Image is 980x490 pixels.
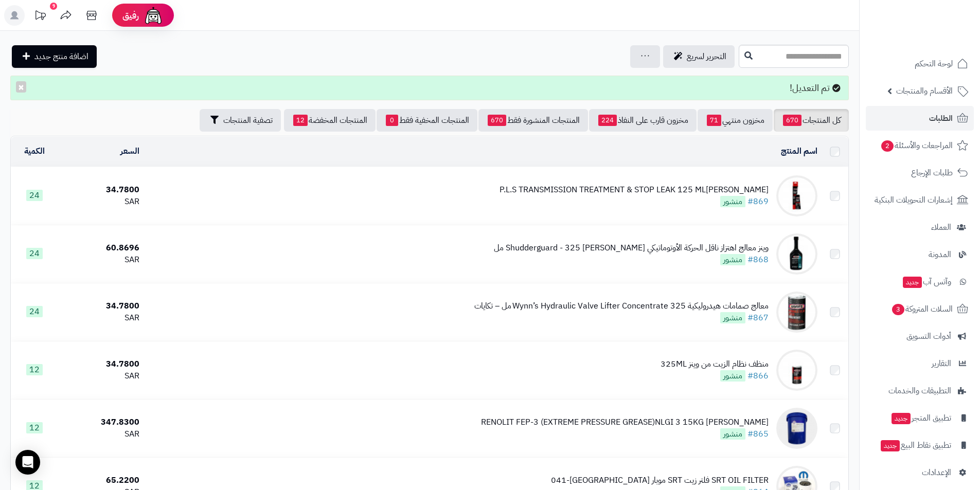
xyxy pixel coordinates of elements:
div: تم التعديل! [10,76,849,100]
div: 65.2200 [62,475,139,486]
span: الأقسام والمنتجات [896,84,953,98]
button: تصفية المنتجات [200,109,281,132]
span: 12 [26,422,43,433]
a: السلات المتروكة3 [866,297,974,321]
span: التقارير [932,356,951,371]
a: مخزون قارب على النفاذ224 [589,109,697,132]
img: منظف نظام الزيت من وينز 325ML [776,350,817,391]
a: المنتجات المخفية فقط0 [377,109,477,132]
a: المدونة [866,242,974,267]
span: 670 [783,115,801,126]
span: 24 [26,190,43,201]
div: 60.8696 [62,242,139,254]
img: logo-2.png [910,29,970,50]
img: ai-face.png [143,5,164,26]
span: منشور [720,370,745,382]
span: طلبات الإرجاع [911,166,953,180]
img: WYNNS H.P.L.S TRANSMISSION TREATMENT & STOP LEAK 125 ML [776,175,817,216]
span: تطبيق المتجر [890,411,951,425]
a: الإعدادات [866,460,974,485]
span: الطلبات [929,111,953,125]
button: × [16,81,26,93]
img: وينز معالج اهتزاز ناقل الحركة الأوتوماتيكي Wynn's Shudderguard - 325 مل [776,233,817,275]
span: 24 [26,248,43,259]
span: أدوات التسويق [906,329,951,343]
span: جديد [892,413,911,424]
a: #866 [747,370,769,382]
span: 0 [386,115,398,126]
span: 12 [293,115,308,126]
a: المنتجات المنشورة فقط670 [478,109,588,132]
a: وآتس آبجديد [866,269,974,294]
div: SAR [62,370,139,382]
span: المراجعات والأسئلة [880,138,953,153]
div: وينز معالج اهتزاز ناقل الحركة الأوتوماتيكي [PERSON_NAME] Shudderguard - 325 مل [494,242,769,254]
a: التطبيقات والخدمات [866,378,974,403]
a: العملاء [866,215,974,240]
a: إشعارات التحويلات البنكية [866,188,974,212]
span: التطبيقات والخدمات [888,384,951,398]
span: المدونة [929,247,951,262]
div: SAR [62,428,139,440]
span: تطبيق نقاط البيع [880,438,951,452]
img: معالج صمامات هيدروليكية Wynn’s Hydraulic Valve Lifter Concentrate 325 مل – تكايات [776,292,817,333]
span: رفيق [122,9,139,22]
span: منشور [720,254,745,265]
span: وآتس آب [902,275,951,289]
a: السعر [120,145,139,157]
span: إشعارات التحويلات البنكية [875,193,953,207]
span: 2 [881,140,894,152]
span: الإعدادات [922,465,951,480]
span: جديد [881,440,900,451]
div: 34.7800 [62,184,139,196]
span: 71 [707,115,721,126]
a: #865 [747,428,769,440]
span: التحرير لسريع [687,50,726,63]
div: [PERSON_NAME] RENOLIT FEP-3 (EXTREME PRESSURE GREASE)NLGI 3 15KG [481,416,769,428]
a: التحرير لسريع [663,45,735,68]
span: جديد [903,277,922,288]
a: المنتجات المخفضة12 [284,109,376,132]
a: #868 [747,253,769,266]
div: Open Intercom Messenger [15,450,40,475]
span: 24 [26,306,43,317]
div: SRT OIL FILTER فلتر زيت SRT موبار [GEOGRAPHIC_DATA]-041 [551,475,769,486]
a: المراجعات والأسئلة2 [866,133,974,158]
span: السلات المتروكة [891,302,953,316]
span: 12 [26,364,43,375]
a: تطبيق نقاط البيعجديد [866,433,974,458]
div: معالج صمامات هيدروليكية Wynn’s Hydraulic Valve Lifter Concentrate 325 مل – تكايات [474,300,769,312]
a: طلبات الإرجاع [866,160,974,185]
a: تطبيق المتجرجديد [866,406,974,430]
span: 670 [488,115,506,126]
div: 347.8300 [62,416,139,428]
a: تحديثات المنصة [27,5,53,28]
span: 3 [892,304,904,315]
a: اسم المنتج [781,145,817,157]
a: #867 [747,312,769,324]
div: 9 [50,3,57,10]
a: الطلبات [866,106,974,131]
a: اضافة منتج جديد [12,45,97,68]
div: 34.7800 [62,300,139,312]
div: SAR [62,312,139,324]
div: 34.7800 [62,358,139,370]
span: منشور [720,196,745,207]
img: FUCHS RENOLIT FEP-3 (EXTREME PRESSURE GREASE)NLGI 3 15KG [776,408,817,449]
span: اضافة منتج جديد [34,50,88,63]
a: أدوات التسويق [866,324,974,349]
span: منشور [720,428,745,440]
a: لوحة التحكم [866,51,974,76]
span: تصفية المنتجات [223,114,273,126]
a: مخزون منتهي71 [698,109,773,132]
div: SAR [62,254,139,266]
a: التقارير [866,351,974,376]
span: 224 [598,115,617,126]
div: [PERSON_NAME]P.L.S TRANSMISSION TREATMENT & STOP LEAK 125 ML [500,184,769,196]
a: الكمية [24,145,45,157]
div: منظف نظام الزيت من وينز 325ML [661,358,769,370]
span: العملاء [931,220,951,234]
a: #869 [747,195,769,208]
span: لوحة التحكم [915,57,953,71]
span: منشور [720,312,745,323]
